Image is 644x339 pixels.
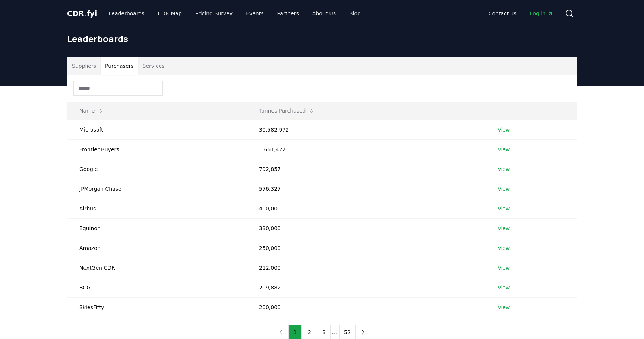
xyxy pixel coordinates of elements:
td: Equinor [67,218,247,238]
td: 200,000 [247,297,486,317]
a: View [498,304,510,311]
td: 576,327 [247,179,486,199]
button: Suppliers [67,57,101,75]
a: View [498,264,510,272]
td: Airbus [67,199,247,218]
td: Frontier Buyers [67,139,247,159]
td: Google [67,159,247,179]
a: View [498,165,510,173]
td: 250,000 [247,238,486,258]
button: Tonnes Purchased [253,103,321,118]
a: View [498,146,510,153]
a: Contact us [483,7,523,20]
a: CDR.fyi [67,8,97,19]
a: Leaderboards [103,7,151,20]
a: View [498,126,510,133]
a: CDR Map [152,7,188,20]
td: Amazon [67,238,247,258]
td: 30,582,972 [247,120,486,139]
li: ... [332,328,338,337]
td: Microsoft [67,120,247,139]
a: Events [240,7,269,20]
a: View [498,284,510,291]
span: Log in [530,10,553,17]
a: View [498,185,510,193]
td: 792,857 [247,159,486,179]
td: JPMorgan Chase [67,179,247,199]
td: NextGen CDR [67,258,247,278]
td: 1,661,422 [247,139,486,159]
span: CDR fyi [67,9,97,18]
td: 212,000 [247,258,486,278]
a: View [498,225,510,232]
td: SkiesFifty [67,297,247,317]
a: Blog [343,7,367,20]
nav: Main [483,7,559,20]
h1: Leaderboards [67,33,577,45]
nav: Main [103,7,367,20]
td: 209,882 [247,278,486,297]
button: Services [138,57,169,75]
td: BCG [67,278,247,297]
button: Purchasers [101,57,138,75]
a: Partners [271,7,305,20]
a: View [498,244,510,252]
td: 400,000 [247,199,486,218]
a: About Us [306,7,342,20]
a: View [498,205,510,212]
a: Log in [524,7,559,20]
a: Pricing Survey [189,7,239,20]
button: Name [73,103,110,118]
td: 330,000 [247,218,486,238]
span: . [84,9,87,18]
